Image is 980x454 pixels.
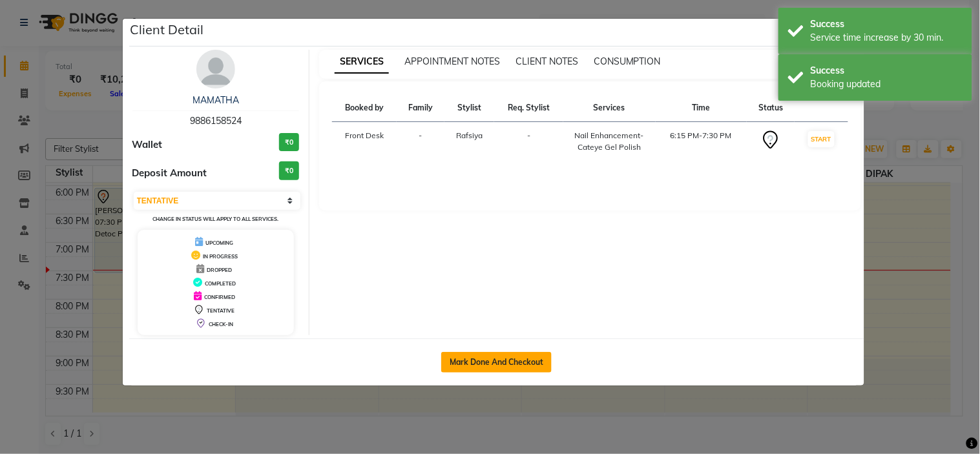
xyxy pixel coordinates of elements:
div: Nail Enhancement-Cateye Gel Polish [571,130,648,153]
h3: ₹0 [279,133,299,152]
th: Family [397,94,444,122]
th: Services [563,94,656,122]
h5: Client Detail [130,20,204,39]
span: CLIENT NOTES [516,56,578,67]
th: Stylist [444,94,494,122]
div: Service time increase by 30 min. [811,31,963,45]
td: Front Desk [332,122,397,161]
span: Deposit Amount [132,166,207,181]
div: Booking updated [811,77,963,91]
a: MAMATHA [193,94,239,106]
span: Rafsiya [456,130,483,140]
span: SERVICES [335,50,389,74]
button: START [808,131,835,147]
span: CONSUMPTION [594,56,661,67]
img: avatar [196,50,235,88]
span: 9886158524 [190,115,242,127]
span: IN PROGRESS [203,253,238,260]
span: CHECK-IN [209,321,233,327]
th: Booked by [332,94,397,122]
th: Status [747,94,795,122]
td: - [397,122,444,161]
th: Req. Stylist [494,94,563,122]
span: Wallet [132,138,163,152]
td: - [494,122,563,161]
button: Mark Done And Checkout [441,352,552,373]
td: 6:15 PM-7:30 PM [656,122,747,161]
span: COMPLETED [205,280,236,287]
span: APPOINTMENT NOTES [404,56,500,67]
h3: ₹0 [279,161,299,180]
span: CONFIRMED [204,294,235,300]
span: TENTATIVE [207,307,235,314]
th: Time [656,94,747,122]
div: Success [811,17,963,31]
span: DROPPED [207,267,232,273]
span: UPCOMING [205,240,233,246]
small: Change in status will apply to all services. [152,216,278,222]
div: Success [811,64,963,77]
